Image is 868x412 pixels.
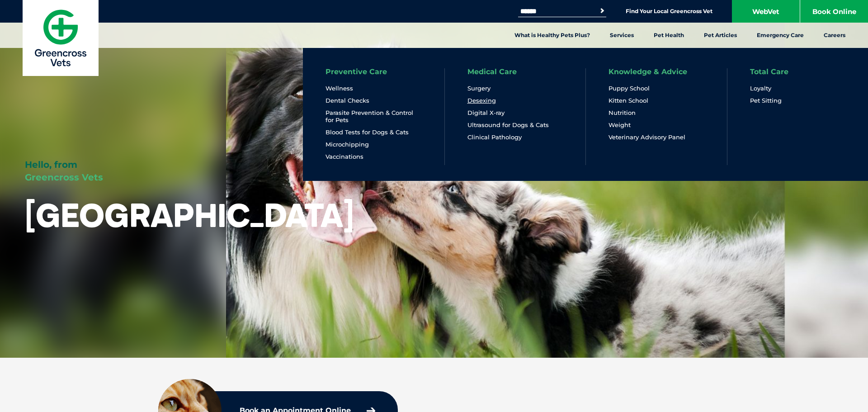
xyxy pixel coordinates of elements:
a: Kitten School [609,97,648,104]
a: Surgery [467,85,491,92]
a: Nutrition [609,109,636,117]
a: Total Care [750,68,788,76]
a: Find Your Local Greencross Vet [626,8,712,15]
a: Blood Tests for Dogs & Cats [325,128,409,136]
a: Dental Checks [325,97,369,104]
a: Medical Care [467,68,517,76]
a: Knowledge & Advice [609,68,687,76]
a: Weight [609,121,631,129]
h1: [GEOGRAPHIC_DATA] [25,197,354,233]
a: Services [600,23,644,48]
a: Veterinary Advisory Panel [609,133,685,141]
span: Hello, from [25,159,77,170]
a: Careers [814,23,855,48]
a: Pet Health [644,23,694,48]
a: What is Healthy Pets Plus? [505,23,600,48]
a: Clinical Pathology [467,133,522,141]
a: Puppy School [609,85,650,92]
a: Microchipping [325,141,369,148]
a: Vaccinations [325,153,363,161]
a: Loyalty [750,85,771,92]
a: Pet Sitting [750,97,782,104]
a: Ultrasound for Dogs & Cats [467,121,549,129]
a: Emergency Care [747,23,814,48]
span: Greencross Vets [25,172,103,183]
a: Digital X-ray [467,109,505,117]
a: Preventive Care [325,68,387,76]
button: Search [598,6,607,15]
a: Pet Articles [694,23,747,48]
a: Wellness [325,85,353,92]
a: Desexing [467,97,496,104]
a: Parasite Prevention & Control for Pets [325,109,422,124]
